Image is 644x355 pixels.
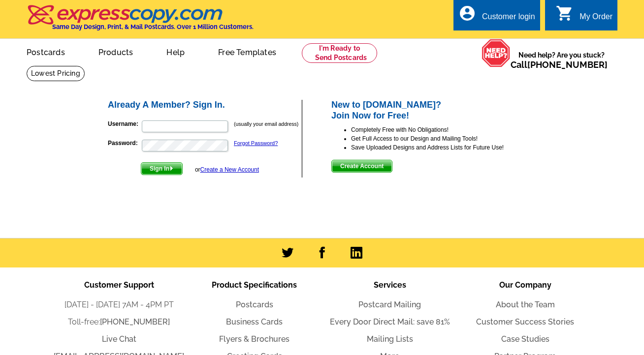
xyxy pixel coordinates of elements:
[100,317,170,326] a: [PHONE_NUMBER]
[51,316,187,328] li: Toll-free:
[236,300,273,309] a: Postcards
[108,139,141,148] label: Password:
[331,100,538,121] h2: New to [DOMAIN_NAME]? Join Now for Free!
[367,334,413,344] a: Mailing Lists
[27,12,254,30] a: Same Day Design, Print, & Mail Postcards. Over 1 Million Customers.
[476,317,574,326] a: Customer Success Stories
[195,165,259,174] div: or
[151,40,200,63] a: Help
[499,280,551,290] span: Our Company
[556,11,612,23] a: shopping_cart My Order
[351,143,538,152] li: Save Uploaded Designs and Address Lists for Future Use!
[52,23,254,30] h4: Same Day Design, Print, & Mail Postcards. Over 1 Million Customers.
[226,317,283,326] a: Business Cards
[84,280,154,290] span: Customer Support
[202,40,292,63] a: Free Templates
[212,280,297,290] span: Product Specifications
[51,299,187,311] li: [DATE] - [DATE] 7AM - 4PM PT
[482,39,511,67] img: help
[141,163,182,175] span: Sign In
[556,4,574,22] i: shopping_cart
[496,300,555,309] a: About the Team
[482,12,535,26] div: Customer login
[358,300,421,309] a: Postcard Mailing
[511,59,608,70] span: Call
[374,280,406,290] span: Services
[169,166,174,171] img: button-next-arrow-white.png
[200,166,259,173] a: Create a New Account
[332,160,392,172] span: Create Account
[11,40,81,63] a: Postcards
[527,59,608,70] a: [PHONE_NUMBER]
[102,334,136,344] a: Live Chat
[234,140,278,146] a: Forgot Password?
[458,4,476,22] i: account_circle
[83,40,149,63] a: Products
[580,12,612,26] div: My Order
[501,334,549,344] a: Case Studies
[351,134,538,143] li: Get Full Access to our Design and Mailing Tools!
[219,334,290,344] a: Flyers & Brochures
[108,100,301,111] h2: Already A Member? Sign In.
[458,11,535,23] a: account_circle Customer login
[141,162,183,175] button: Sign In
[330,317,450,326] a: Every Door Direct Mail: save 81%
[234,121,298,127] small: (usually your email address)
[108,119,141,128] label: Username:
[331,160,392,173] button: Create Account
[511,50,612,70] span: Need help? Are you stuck?
[351,125,538,134] li: Completely Free with No Obligations!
